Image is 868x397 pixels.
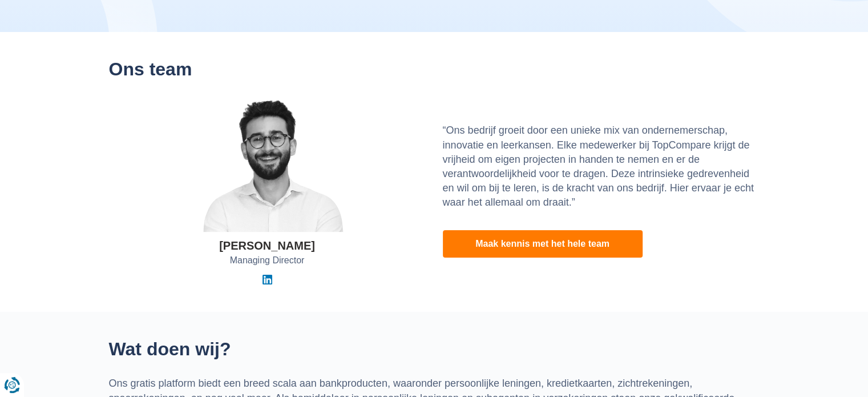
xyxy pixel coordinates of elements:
[263,275,272,284] img: Linkedin Elvedin Vejzovic
[230,254,305,267] span: Managing Director
[109,59,760,79] h2: Ons team
[219,238,315,254] div: [PERSON_NAME]
[176,97,358,232] img: Elvedin Vejzovic
[443,230,643,258] a: Maak kennis met het hele team
[109,339,760,359] h2: Wat doen wij?
[443,123,760,210] p: “Ons bedrijf groeit door een unieke mix van ondernemerschap, innovatie en leerkansen. Elke medewe...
